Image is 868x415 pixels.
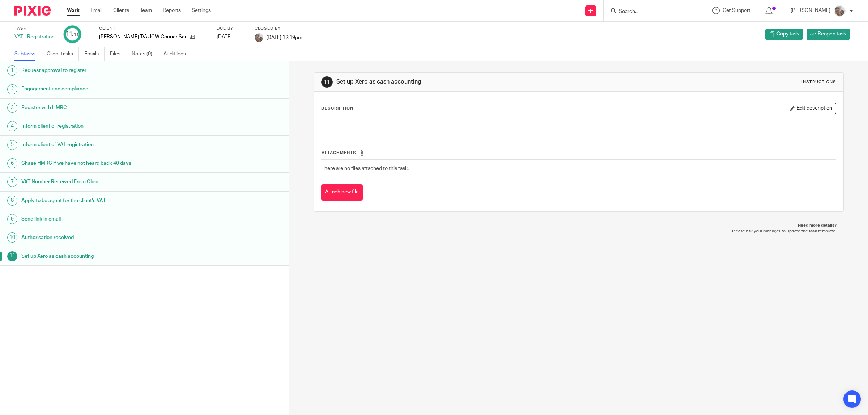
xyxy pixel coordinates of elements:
[7,65,17,76] div: 1
[618,9,683,15] input: Search
[321,184,363,201] button: Attach new file
[7,121,17,131] div: 4
[21,139,195,150] h1: Inform client of VAT registration
[7,251,17,261] div: 11
[801,79,836,85] div: Instructions
[14,26,55,31] label: Task
[21,84,195,94] h1: Engagement and compliance
[21,195,195,206] h1: Apply to be agent for the client's VAT
[21,158,195,169] h1: Chase HMRC if we have not heard back 40 days
[21,251,195,262] h1: Set up Xero as cash accounting
[110,47,126,61] a: Files
[14,47,41,61] a: Subtasks
[776,30,799,38] span: Copy task
[140,7,152,14] a: Team
[217,33,246,40] div: [DATE]
[266,35,302,40] span: [DATE] 12:19pm
[163,7,181,14] a: Reports
[7,84,17,94] div: 2
[21,214,195,224] h1: Send link in email
[99,33,186,40] p: [PERSON_NAME] T/A JCW Courier Services
[14,33,55,40] div: VAT - Registration
[21,232,195,243] h1: Authorisation received
[21,121,195,132] h1: Inform client of registration
[7,140,17,150] div: 5
[765,29,803,40] a: Copy task
[255,33,263,42] img: me.jpg
[7,158,17,168] div: 6
[192,7,211,14] a: Settings
[321,223,837,228] p: Need more details?
[7,232,17,243] div: 10
[163,47,191,61] a: Audit logs
[336,78,594,86] h1: Set up Xero as cash accounting
[7,177,17,187] div: 7
[132,47,158,61] a: Notes (0)
[321,106,353,111] p: Description
[90,7,102,14] a: Email
[113,7,129,14] a: Clients
[66,30,79,38] div: 11
[7,196,17,206] div: 8
[807,29,850,40] a: Reopen task
[72,33,79,37] small: /11
[786,103,836,114] button: Edit description
[84,47,105,61] a: Emails
[321,76,333,88] div: 11
[791,7,830,14] p: [PERSON_NAME]
[47,47,79,61] a: Client tasks
[322,151,356,155] span: Attachments
[7,103,17,113] div: 3
[21,65,195,76] h1: Request approval to register
[255,26,302,31] label: Closed by
[834,5,846,17] img: me.jpg
[723,8,750,13] span: Get Support
[217,26,246,31] label: Due by
[14,6,51,16] img: Pixie
[21,102,195,113] h1: Register with HMRC
[321,228,837,234] p: Please ask your manager to update the task template.
[7,214,17,224] div: 9
[818,30,846,38] span: Reopen task
[99,26,208,31] label: Client
[67,7,80,14] a: Work
[21,176,195,187] h1: VAT Number Received From Client
[322,166,409,171] span: There are no files attached to this task.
